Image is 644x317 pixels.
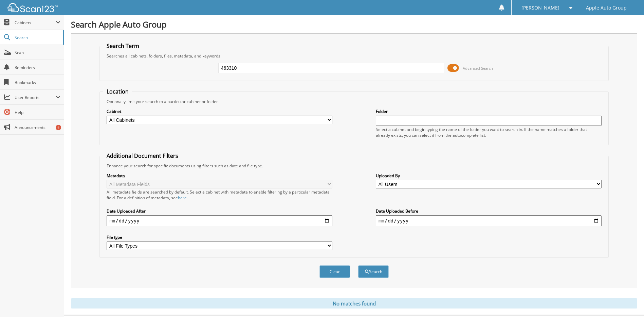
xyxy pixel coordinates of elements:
button: Search [358,265,389,278]
span: Advanced Search [463,66,493,71]
span: Apple Auto Group [586,6,627,10]
span: Search [15,35,59,40]
label: Date Uploaded After [107,208,332,214]
h1: Search Apple Auto Group [71,19,637,30]
legend: Search Term [103,42,143,50]
legend: Location [103,88,132,95]
div: All metadata fields are searched by default. Select a cabinet with metadata to enable filtering b... [107,189,332,201]
div: Optionally limit your search to a particular cabinet or folder [103,99,605,104]
span: Announcements [15,124,60,130]
legend: Additional Document Filters [103,152,182,160]
div: Searches all cabinets, folders, files, metadata, and keywords [103,53,605,59]
span: Help [15,110,60,115]
input: start [107,215,332,226]
div: Enhance your search for specific documents using filters such as date and file type. [103,163,605,169]
div: 4 [56,125,61,130]
label: Folder [376,109,602,114]
label: Cabinet [107,109,332,114]
span: Cabinets [15,20,56,26]
input: end [376,215,602,226]
label: Metadata [107,173,332,179]
a: here [178,195,187,201]
img: scan123-logo-white.svg [7,3,58,12]
div: No matches found [71,298,637,308]
span: Bookmarks [15,80,60,85]
button: Clear [319,265,350,278]
label: Date Uploaded Before [376,208,602,214]
span: Scan [15,50,60,55]
label: File type [107,234,332,240]
label: Uploaded By [376,173,602,179]
span: [PERSON_NAME] [521,6,559,10]
span: User Reports [15,95,56,100]
div: Select a cabinet and begin typing the name of the folder you want to search in. If the name match... [376,127,602,138]
span: Reminders [15,65,60,70]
